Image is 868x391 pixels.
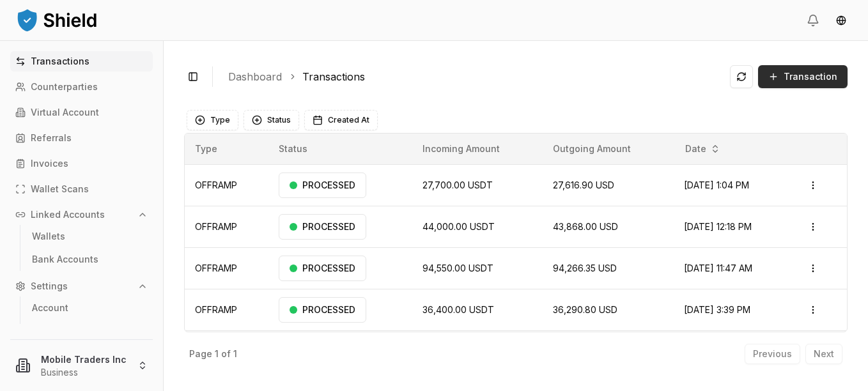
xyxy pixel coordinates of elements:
[279,214,366,240] div: PROCESSED
[10,102,153,123] a: Virtual Account
[185,164,268,206] td: OFFRAMP
[41,366,127,379] p: Business
[328,115,369,125] span: Created At
[553,304,617,315] span: 36,290.80 USD
[32,255,98,264] p: Bank Accounts
[279,297,366,323] div: PROCESSED
[233,349,237,358] p: 1
[41,353,127,366] p: Mobile Traders Inc
[684,304,750,315] span: [DATE] 3:39 PM
[553,221,618,232] span: 43,868.00 USD
[31,282,68,291] p: Settings
[185,289,268,330] td: OFFRAMP
[10,153,153,174] a: Invoices
[32,303,68,312] p: Account
[31,108,99,117] p: Virtual Account
[412,134,543,164] th: Incoming Amount
[684,180,749,190] span: [DATE] 1:04 PM
[684,263,752,273] span: [DATE] 11:47 AM
[27,226,138,247] a: Wallets
[32,232,65,241] p: Wallets
[228,69,720,84] nav: breadcrumb
[189,349,212,358] p: Page
[215,349,219,358] p: 1
[302,69,365,84] a: Transactions
[684,221,752,232] span: [DATE] 12:18 PM
[27,249,138,270] a: Bank Accounts
[10,204,153,225] button: Linked Accounts
[543,134,674,164] th: Outgoing Amount
[553,263,617,273] span: 94,266.35 USD
[15,7,98,33] img: ShieldPay Logo
[10,128,153,148] a: Referrals
[304,110,378,130] button: Created At
[10,51,153,72] a: Transactions
[185,206,268,247] td: OFFRAMP
[268,134,412,164] th: Status
[422,221,495,232] span: 44,000.00 USDT
[10,77,153,97] a: Counterparties
[784,70,837,83] span: Transaction
[422,180,493,190] span: 27,700.00 USDT
[279,256,366,281] div: PROCESSED
[758,65,848,88] button: Transaction
[228,69,282,84] a: Dashboard
[31,185,89,194] p: Wallet Scans
[553,180,614,190] span: 27,616.90 USD
[680,139,725,159] button: Date
[279,172,366,198] div: PROCESSED
[31,82,98,91] p: Counterparties
[31,134,72,142] p: Referrals
[27,298,138,318] a: Account
[244,110,299,130] button: Status
[185,134,268,164] th: Type
[31,159,68,168] p: Invoices
[31,210,105,219] p: Linked Accounts
[10,179,153,199] a: Wallet Scans
[10,276,153,296] button: Settings
[185,247,268,289] td: OFFRAMP
[5,345,158,386] button: Mobile Traders IncBusiness
[187,110,238,130] button: Type
[31,57,89,66] p: Transactions
[422,304,494,315] span: 36,400.00 USDT
[221,349,231,358] p: of
[185,330,268,372] td: OFFRAMP
[27,321,138,341] a: Profile
[422,263,493,273] span: 94,550.00 USDT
